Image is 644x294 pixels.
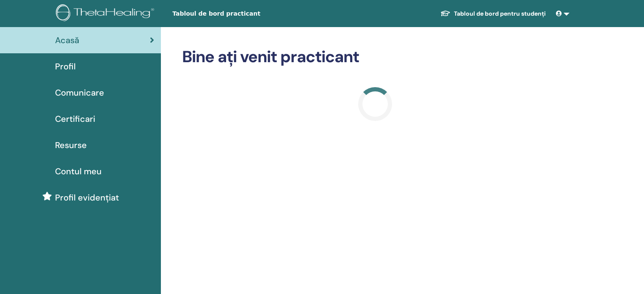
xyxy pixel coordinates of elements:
span: Profil [55,60,76,73]
span: Tabloul de bord practicant [172,9,299,18]
span: Acasă [55,34,79,47]
img: logo.png [56,4,157,23]
span: Contul meu [55,165,102,178]
img: graduation-cap-white.svg [440,10,451,17]
a: Tabloul de bord pentru studenți [434,6,553,22]
span: Resurse [55,139,87,151]
span: Profil evidențiat [55,191,119,204]
h2: Bine ați venit practicant [182,47,568,67]
span: Certificari [55,113,95,125]
span: Comunicare [55,86,104,99]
